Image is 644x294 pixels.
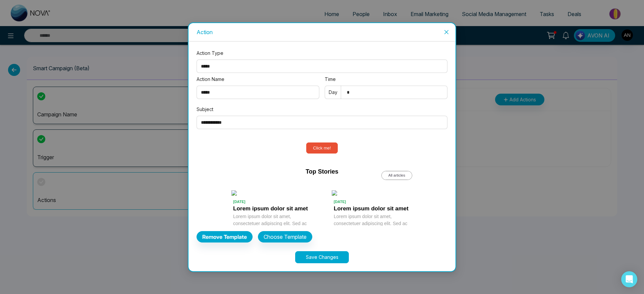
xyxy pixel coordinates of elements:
label: Subject [197,106,447,113]
span: Day [329,89,337,96]
button: Close [437,23,455,41]
label: Action Name [197,76,319,83]
button: Save Changes [295,251,349,263]
span: close [444,29,449,35]
label: Time [325,76,447,83]
button: Remove Template [197,231,253,242]
div: Action [197,28,447,36]
label: Action Type [197,50,447,57]
b: Remove Template [202,233,247,240]
div: Open Intercom Messenger [621,271,637,287]
button: Choose Template [258,231,312,242]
